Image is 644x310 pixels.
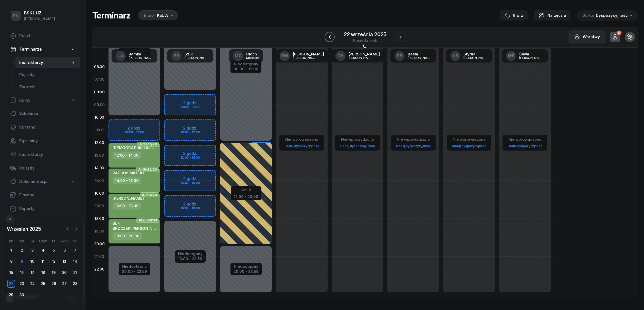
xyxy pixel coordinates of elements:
a: Kursanci [6,121,80,133]
div: poniedziałek [344,38,386,42]
div: 00:00 - 12:00 [234,66,258,71]
div: 09:00 [92,98,106,111]
div: Styrna [463,52,488,56]
span: PB [397,54,402,58]
div: 14 [71,257,79,265]
span: JJ [118,54,123,58]
div: 7 [71,246,79,254]
a: Pojazdy [15,69,80,81]
div: Pn [6,239,16,243]
div: 16:00 - 18:00 [113,202,141,210]
div: 22 [7,280,15,288]
div: 20:00 - 23:59 [122,268,147,274]
span: A: 7-8/20 [142,194,157,195]
div: 0 [617,31,621,35]
div: Nie wprowadzono [282,136,321,143]
div: Szul [185,52,209,56]
div: 08:00 [92,86,106,98]
a: JJJamka[PERSON_NAME] [112,49,157,63]
div: [PERSON_NAME] [349,56,373,59]
div: Niedostępny [122,264,147,268]
div: Pt [48,239,59,243]
button: Niedostępny20:00 - 23:59 [122,263,147,275]
a: PBBasta[PERSON_NAME] [390,49,436,63]
span: Kursy [19,97,30,104]
button: Nie wprowadzonoDodaj dyspozycyjność [506,135,544,150]
div: 20 [60,268,68,277]
span: Pulpit [19,33,76,39]
div: 30 [18,291,26,299]
button: Niedostępny00:00 - 12:00 [234,61,258,72]
div: 25 [39,280,47,288]
span: Narzędzia [547,12,566,18]
span: PACHOŁ MICHAŁ [113,171,145,175]
a: Dodaj dyspozycyjność [338,143,377,149]
div: 5 [50,246,58,254]
a: Instruktorzy [6,149,80,161]
a: KSStyrna[PERSON_NAME] [446,49,492,63]
div: 18 [39,268,47,277]
div: [PERSON_NAME] [293,56,317,59]
div: 18:00 - 20:00 [113,232,142,240]
span: Dyspozycyjność [596,13,628,18]
div: 18:00 - 23:59 [178,256,203,261]
div: Śliwa [519,52,544,56]
div: 28 [71,280,79,288]
div: 26 [50,280,58,288]
div: 20:00 - 23:59 [234,268,259,274]
div: [PERSON_NAME] [519,56,544,59]
a: Pulpit [6,30,80,42]
div: Kat. B [234,187,258,193]
span: Szkolenia [19,110,76,117]
a: Kursy [6,95,80,106]
div: 27 [60,280,68,288]
a: Instruktorzy [15,57,80,69]
div: 2 [18,246,26,254]
button: Niedostępny18:00 - 23:59 [178,251,203,262]
span: Sortuj [583,12,595,19]
button: Warstwy [568,30,605,44]
a: Raporty [6,203,80,215]
div: [PERSON_NAME] [24,16,55,22]
div: Basta [408,52,432,56]
div: 16:00 [92,187,106,200]
div: 12 [50,257,58,265]
div: 14:00 - 16:00 [113,177,141,184]
a: Dodaj dyspozycyjność [394,143,433,149]
div: 13:00 [92,149,106,162]
div: Nie wprowadzono [394,136,433,143]
div: 21:00 [92,250,106,263]
div: 29 [7,291,15,299]
div: 22:00 [92,263,106,276]
div: Nie wprowadzono [506,136,544,143]
div: 10 [28,257,37,265]
span: Tydzień [19,84,76,90]
span: Instruktorzy [19,59,71,66]
a: Dodaj dyspozycyjność [506,143,544,149]
div: 23 [18,280,26,288]
h1: Terminarz [92,11,130,20]
span: A: 19-20/20 [138,169,157,170]
span: A: 23-24/30 [139,220,157,221]
div: 15 [7,268,15,277]
a: DA[PERSON_NAME][PERSON_NAME] [331,49,384,63]
div: Czw [38,239,48,243]
button: Kat. B12:00 - 20:00 [234,187,258,199]
div: 11 [39,257,47,265]
a: Pojazdy [6,162,80,174]
div: 9 wrz [505,12,523,18]
button: Niedostępny20:00 - 23:59 [234,263,259,275]
button: 0 [610,32,620,42]
div: 12:00 - 14:00 [113,152,141,159]
div: 20:00 [92,238,106,250]
div: 21 [71,268,79,277]
div: 22 września 2025 [344,32,386,37]
div: Niedostępny [234,264,259,268]
span: PK [13,14,19,18]
div: 9 [18,257,26,265]
div: Nie wprowadzono [338,136,377,143]
div: [PERSON_NAME] [463,56,488,59]
div: BUR [113,221,157,225]
span: [PERSON_NAME] [113,196,144,201]
a: Finanse [6,189,80,201]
